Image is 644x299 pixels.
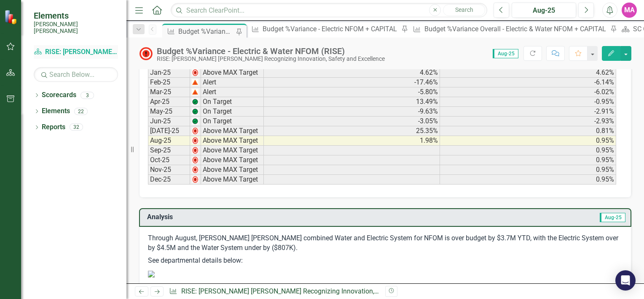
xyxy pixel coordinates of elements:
div: » » [169,287,379,296]
a: Reports [42,122,65,132]
a: RISE: [PERSON_NAME] [PERSON_NAME] Recognizing Innovation, Safety and Excellence [34,47,118,57]
button: Search [443,4,485,16]
td: Aug-25 [148,136,190,146]
td: Sep-25 [148,146,190,155]
img: 2Q== [192,137,199,144]
td: 0.95% [440,155,616,165]
span: Search [455,6,473,13]
img: 2Q== [192,89,199,95]
td: 0.95% [440,146,616,155]
div: RISE: [PERSON_NAME] [PERSON_NAME] Recognizing Innovation, Safety and Excellence [157,56,385,62]
img: 2Q== [192,176,199,183]
td: -5.80% [264,87,440,97]
a: Budget %Variance Overall - Electric & Water NFOM + CAPITAL [410,24,608,34]
td: Above MAX Target [201,175,264,185]
a: Elements [42,106,70,116]
img: Above MAX Target [139,47,153,60]
img: 2Q== [192,147,199,154]
p: Through August, [PERSON_NAME] [PERSON_NAME] combined Water and Electric System for NFOM is over b... [148,234,623,255]
td: 0.95% [440,165,616,175]
td: -2.91% [440,107,616,117]
td: -17.46% [264,78,440,87]
td: 4.62% [440,68,616,78]
td: Oct-25 [148,155,190,165]
td: Jun-25 [148,117,190,126]
a: Scorecards [42,90,76,100]
td: -0.95% [440,97,616,107]
td: Above MAX Target [201,146,264,155]
div: 3 [80,92,94,99]
td: 0.81% [440,126,616,136]
button: Aug-25 [512,3,576,18]
span: Elements [34,11,118,21]
td: 13.49% [264,97,440,107]
input: Search Below... [34,67,118,82]
img: Z [192,118,199,125]
p: See departmental details below: [148,254,623,267]
td: Alert [201,87,264,97]
td: On Target [201,107,264,117]
span: Aug-25 [493,49,518,58]
img: 2Q== [192,157,199,163]
td: Mar-25 [148,87,190,97]
td: Feb-25 [148,78,190,87]
td: On Target [201,117,264,126]
span: Aug-25 [600,213,625,222]
td: Above MAX Target [201,126,264,136]
td: On Target [201,97,264,107]
img: Z [192,108,199,115]
h3: Analysis [147,213,383,221]
img: mceclip3%20v8.png [148,271,155,277]
div: Budget %Variance - Electric & Water NFOM (RISE) [157,46,385,56]
div: Open Intercom Messenger [615,270,636,291]
img: 2Q== [192,128,199,134]
td: May-25 [148,107,190,117]
td: -6.14% [440,78,616,87]
small: [PERSON_NAME] [PERSON_NAME] [34,21,118,35]
div: Budget %Variance​ - Electric NFOM + CAPITAL [263,24,399,34]
td: Above MAX Target [201,155,264,165]
td: Above MAX Target [201,68,264,78]
button: MA [622,3,637,18]
td: Above MAX Target [201,136,264,146]
div: Aug-25 [515,5,573,16]
td: Jan-25 [148,68,190,78]
img: Z [192,98,199,105]
div: 32 [70,124,83,131]
td: 1.98% [264,136,440,146]
td: 0.95% [440,136,616,146]
td: Nov-25 [148,165,190,175]
img: 2Q== [192,79,199,86]
img: 2Q== [192,166,199,173]
td: Above MAX Target [201,165,264,175]
div: 22 [74,108,88,115]
td: Apr-25 [148,97,190,107]
td: -2.93% [440,117,616,126]
td: -3.05% [264,117,440,126]
td: -9.63% [264,107,440,117]
td: Dec-25 [148,175,190,185]
td: 0.95% [440,175,616,185]
img: ClearPoint Strategy [4,9,20,25]
td: 25.35% [264,126,440,136]
td: Alert [201,78,264,87]
td: [DATE]-25 [148,126,190,136]
td: -6.02% [440,87,616,97]
a: RISE: [PERSON_NAME] [PERSON_NAME] Recognizing Innovation, Safety and Excellence [181,287,441,295]
input: Search ClearPoint... [171,3,487,18]
div: Budget %Variance Overall - Electric & Water NFOM + CAPITAL [424,24,608,34]
img: 2Q== [192,69,199,76]
td: 4.62% [264,68,440,78]
a: Budget %Variance​ - Electric NFOM + CAPITAL [248,24,399,34]
div: Budget %Variance - Electric & Water NFOM (RISE) [178,26,234,37]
